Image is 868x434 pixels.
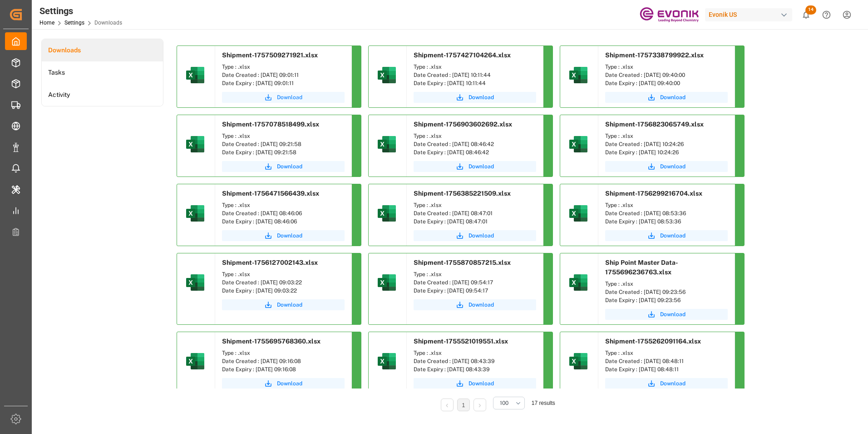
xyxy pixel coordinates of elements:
[414,259,511,266] span: Shipment-1755870857215.xlsx
[39,4,122,18] div: Settings
[222,287,345,295] div: Date Expiry : [DATE] 09:03:22
[473,399,486,411] li: Next Page
[277,232,302,240] span: Download
[605,280,728,288] div: Type : .xlsx
[605,378,728,389] button: Download
[469,232,494,240] span: Download
[222,357,345,365] div: Date Created : [DATE] 09:16:08
[414,349,536,357] div: Type : .xlsx
[605,349,728,357] div: Type : .xlsx
[605,230,728,241] button: Download
[567,272,589,293] img: microsoft-excel-2019--v1.png
[376,350,398,372] img: microsoft-excel-2019--v1.png
[605,51,704,59] span: Shipment-1757338799922.xlsx
[184,133,206,155] img: microsoft-excel-2019--v1.png
[414,201,536,209] div: Type : .xlsx
[796,5,816,25] button: show 14 new notifications
[222,51,318,59] span: Shipment-1757509271921.xlsx
[462,402,465,409] a: 1
[567,64,589,86] img: microsoft-excel-2019--v1.png
[42,84,163,106] li: Activity
[222,63,345,71] div: Type : .xlsx
[222,217,345,226] div: Date Expiry : [DATE] 08:46:06
[222,365,345,373] div: Date Expiry : [DATE] 09:16:08
[414,140,536,148] div: Date Created : [DATE] 08:46:42
[414,217,536,226] div: Date Expiry : [DATE] 08:47:01
[222,349,345,357] div: Type : .xlsx
[222,140,345,148] div: Date Created : [DATE] 09:21:58
[414,365,536,373] div: Date Expiry : [DATE] 08:43:39
[705,8,792,21] div: Evonik US
[222,209,345,217] div: Date Created : [DATE] 08:46:06
[414,92,536,103] button: Download
[660,232,686,240] span: Download
[222,201,345,209] div: Type : .xlsx
[414,71,536,79] div: Date Created : [DATE] 10:11:44
[414,378,536,389] button: Download
[605,132,728,140] div: Type : .xlsx
[605,288,728,296] div: Date Created : [DATE] 09:23:56
[222,161,345,172] button: Download
[605,357,728,365] div: Date Created : [DATE] 08:48:11
[414,338,508,345] span: Shipment-1755521019551.xlsx
[532,400,555,406] span: 17 results
[605,71,728,79] div: Date Created : [DATE] 09:40:00
[222,378,345,389] button: Download
[222,259,318,266] span: Shipment-1756127002143.xlsx
[605,190,702,197] span: Shipment-1756299216704.xlsx
[222,230,345,241] a: Download
[469,379,494,388] span: Download
[493,397,525,409] button: open menu
[605,309,728,320] button: Download
[376,133,398,155] img: microsoft-excel-2019--v1.png
[414,63,536,71] div: Type : .xlsx
[469,93,494,101] span: Download
[414,51,511,59] span: Shipment-1757427104264.xlsx
[567,202,589,224] img: microsoft-excel-2019--v1.png
[605,161,728,172] button: Download
[605,92,728,103] button: Download
[605,79,728,87] div: Date Expiry : [DATE] 09:40:00
[605,259,678,276] span: Ship Point Master Data-1755696236763.xlsx
[414,79,536,87] div: Date Expiry : [DATE] 10:11:44
[605,201,728,209] div: Type : .xlsx
[42,61,163,84] a: Tasks
[414,161,536,172] button: Download
[222,278,345,287] div: Date Created : [DATE] 09:03:22
[605,365,728,373] div: Date Expiry : [DATE] 08:48:11
[222,270,345,278] div: Type : .xlsx
[184,272,206,293] img: microsoft-excel-2019--v1.png
[605,296,728,304] div: Date Expiry : [DATE] 09:23:56
[42,39,163,61] a: Downloads
[376,64,398,86] img: microsoft-excel-2019--v1.png
[605,121,704,128] span: Shipment-1756823065749.xlsx
[222,71,345,79] div: Date Created : [DATE] 09:01:11
[414,278,536,287] div: Date Created : [DATE] 09:54:17
[222,132,345,140] div: Type : .xlsx
[277,162,302,171] span: Download
[457,399,470,411] li: 1
[376,272,398,293] img: microsoft-excel-2019--v1.png
[222,121,319,128] span: Shipment-1757078518499.xlsx
[414,132,536,140] div: Type : .xlsx
[660,93,686,101] span: Download
[222,79,345,87] div: Date Expiry : [DATE] 09:01:11
[605,140,728,148] div: Date Created : [DATE] 10:24:26
[605,217,728,226] div: Date Expiry : [DATE] 08:53:36
[222,190,319,197] span: Shipment-1756471566439.xlsx
[184,350,206,372] img: microsoft-excel-2019--v1.png
[567,133,589,155] img: microsoft-excel-2019--v1.png
[222,92,345,103] a: Download
[816,5,837,25] button: Help Center
[222,148,345,156] div: Date Expiry : [DATE] 09:21:58
[277,379,302,388] span: Download
[414,270,536,278] div: Type : .xlsx
[222,299,345,310] button: Download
